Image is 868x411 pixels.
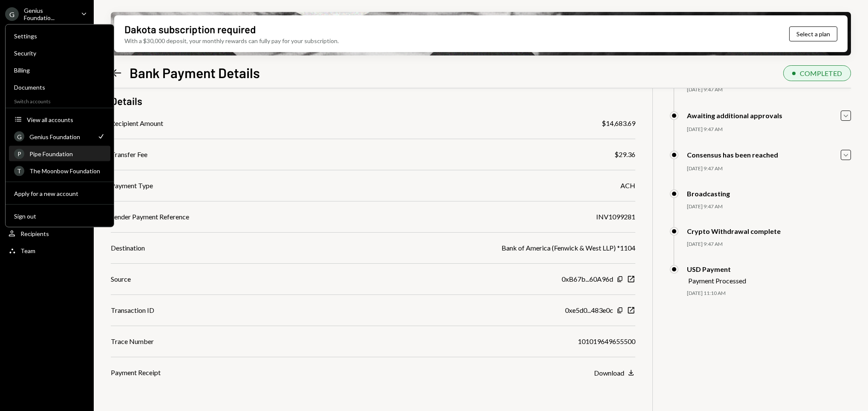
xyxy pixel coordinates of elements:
div: Trace Number [111,336,154,347]
div: Transaction ID [111,305,154,315]
div: 0xB67b...60A96d [562,274,613,284]
button: Apply for a new account [9,186,110,201]
h3: Details [111,94,142,108]
div: 101019649655500 [578,336,635,347]
div: ACH [620,181,635,191]
div: Payment Type [111,181,153,191]
div: INV1099281 [596,212,635,222]
div: Genius Foundation [29,133,92,140]
div: Recipients [20,230,49,237]
div: Payment Processed [688,277,746,285]
div: Team [20,247,35,254]
button: Select a plan [789,26,837,41]
a: Team [5,243,89,258]
div: Consensus has been reached [687,151,778,159]
div: With a $30,000 deposit, your monthly rewards can fully pay for your subscription. [124,36,339,45]
div: [DATE] 9:47 AM [687,86,851,93]
div: Billing [14,67,105,74]
a: Settings [9,28,110,44]
div: View all accounts [27,116,105,123]
div: Transfer Fee [111,149,147,160]
button: View all accounts [9,112,110,128]
div: Source [111,274,131,284]
div: [DATE] 9:47 AM [687,165,851,172]
div: Documents [14,84,105,91]
div: Broadcasting [687,189,730,198]
div: Apply for a new account [14,189,105,197]
div: G [5,7,19,21]
div: P [14,149,24,159]
div: COMPLETED [800,69,842,77]
div: [DATE] 9:47 AM [687,126,851,133]
div: [DATE] 9:47 AM [687,203,851,210]
div: Sender Payment Reference [111,212,189,222]
div: Awaiting additional approvals [687,111,782,120]
a: Security [9,45,110,61]
h1: Bank Payment Details [130,64,260,81]
button: Download [594,368,635,378]
a: TThe Moonbow Foundation [9,163,110,178]
div: Payment Receipt [111,367,161,378]
div: Genius Foundatio... [24,7,74,21]
div: Recipient Amount [111,118,163,128]
div: Pipe Foundation [29,150,105,157]
div: T [14,166,24,176]
button: Sign out [9,209,110,224]
div: USD Payment [687,265,746,273]
div: Security [14,50,105,57]
div: Bank of America (Fenwick & West LLP) *1104 [502,243,635,253]
div: $29.36 [614,149,635,160]
div: 0xe5d0...483e0c [565,305,613,315]
div: [DATE] 11:10 AM [687,290,851,297]
div: [DATE] 9:47 AM [687,241,851,248]
a: Documents [9,79,110,95]
a: Billing [9,62,110,78]
div: G [14,131,24,142]
div: The Moonbow Foundation [29,167,105,175]
div: Settings [14,32,105,40]
div: Destination [111,243,145,253]
div: Dakota subscription required [124,22,256,36]
a: Recipients [5,226,89,241]
div: Switch accounts [6,96,114,105]
a: PPipe Foundation [9,146,110,161]
div: Download [594,369,624,377]
div: Crypto Withdrawal complete [687,227,781,235]
div: $14,683.69 [602,118,635,128]
div: Sign out [14,212,105,219]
